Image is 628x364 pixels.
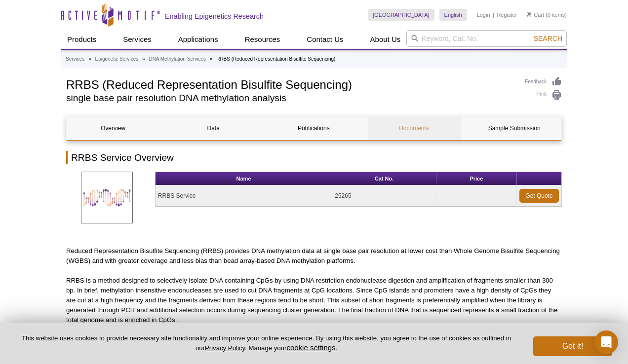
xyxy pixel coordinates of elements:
h2: Enabling Epigenetics Research [165,12,264,21]
a: Sample Submission [468,116,561,140]
a: Services [66,55,84,64]
a: Epigenetic Services [95,55,138,64]
a: Overview [67,116,159,140]
a: [GEOGRAPHIC_DATA] [368,9,434,21]
li: » [210,56,213,62]
td: RRBS Service [156,185,332,207]
input: Keyword, Cat. No. [406,30,567,47]
div: Open Intercom Messenger [594,330,618,354]
p: Reduced Representation Bisulfite Sequencing (RRBS) provides DNA methylation data at single base p... [66,246,562,266]
a: Products [61,30,102,49]
li: » [88,56,91,62]
a: About Us [364,30,407,49]
h2: single base pair resolution DNA methylation analysis [66,94,515,103]
a: Publications [267,116,360,140]
h1: RRBS (Reduced Representation Bisulfite Sequencing) [66,76,515,91]
a: Applications [172,30,224,49]
a: Get Quote [519,189,559,203]
td: 25265 [332,185,436,207]
a: Feedback [525,76,562,87]
button: Search [531,34,565,43]
a: Print [525,90,562,101]
button: cookie settings [286,343,335,352]
li: | [493,9,494,21]
a: Login [477,11,490,18]
button: Got it! [533,336,612,356]
th: Cat No. [332,172,436,185]
li: (0 items) [527,9,567,21]
h2: RRBS Service Overview [66,151,562,164]
p: This website uses cookies to provide necessary site functionality and improve your online experie... [16,334,517,353]
img: Reduced Representation Bisulfite Sequencing (RRBS) [81,172,133,223]
a: Documents [368,116,461,140]
li: RRBS (Reduced Representation Bisulfite Sequencing) [216,56,335,62]
li: » [142,56,145,62]
img: Your Cart [527,12,531,17]
p: RRBS is a method designed to selectively isolate DNA containing CpGs by using DNA restriction end... [66,276,562,325]
th: Price [436,172,517,185]
a: Contact Us [301,30,349,49]
span: Search [534,35,562,42]
a: Services [117,30,157,49]
a: Resources [239,30,286,49]
a: Data [167,116,260,140]
th: Name [156,172,332,185]
a: Cart [527,11,544,18]
a: DNA Methylation Services [149,55,206,64]
a: Privacy Policy [205,344,245,352]
a: English [439,9,467,21]
a: Register [497,11,517,18]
